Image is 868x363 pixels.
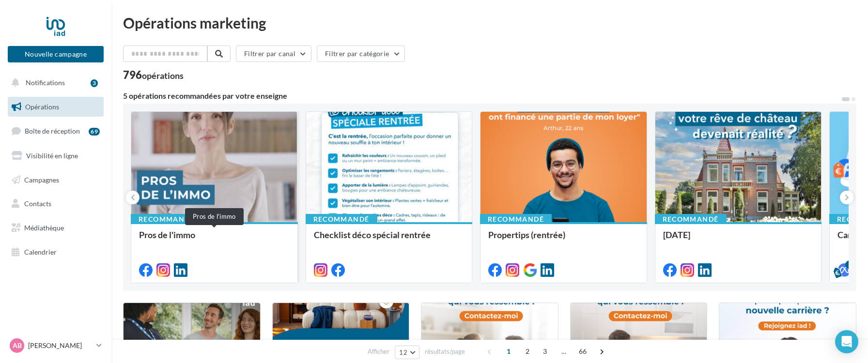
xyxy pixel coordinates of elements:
div: Recommandé [480,214,552,225]
span: Visibilité en ligne [26,151,78,160]
a: Opérations [6,97,106,117]
span: 3 [537,344,553,359]
span: Opérations [25,103,59,111]
div: Recommandé [306,214,377,225]
button: Nouvelle campagne [8,46,104,62]
span: AB [13,341,22,350]
span: Afficher [368,347,389,356]
a: Calendrier [6,242,106,262]
a: Médiathèque [6,218,106,238]
span: 66 [575,344,591,359]
div: [DATE] [663,230,814,249]
a: Visibilité en ligne [6,146,106,166]
span: Campagnes [24,175,59,183]
button: Filtrer par catégorie [317,45,405,62]
a: Boîte de réception69 [6,121,106,141]
div: Recommandé [131,214,202,225]
div: Checklist déco spécial rentrée [314,230,465,249]
div: Propertips (rentrée) [488,230,639,249]
span: Médiathèque [24,224,64,232]
div: Pros de l'immo [139,230,290,249]
span: Contacts [24,199,51,208]
button: Notifications 3 [6,73,102,93]
a: Campagnes [6,170,106,190]
div: 5 [845,260,854,269]
span: ... [556,344,572,359]
div: Opérations marketing [123,15,856,30]
div: opérations [142,71,184,80]
p: [PERSON_NAME] [28,341,93,350]
div: 5 opérations recommandées par votre enseigne [123,92,841,100]
span: 2 [520,344,535,359]
div: Recommandé [655,214,727,225]
span: Calendrier [24,248,57,256]
span: 1 [501,344,516,359]
button: 12 [395,346,419,359]
span: Boîte de réception [25,127,80,135]
div: 69 [89,128,100,136]
div: Open Intercom Messenger [835,330,858,353]
a: AB [PERSON_NAME] [8,336,104,355]
div: 3 [91,79,98,87]
span: résultats/page [425,347,465,356]
span: 12 [399,348,407,356]
div: 796 [123,70,184,80]
button: Filtrer par canal [236,45,311,62]
a: Contacts [6,194,106,214]
div: Pros de l'immo [185,208,244,225]
span: Notifications [26,78,65,87]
